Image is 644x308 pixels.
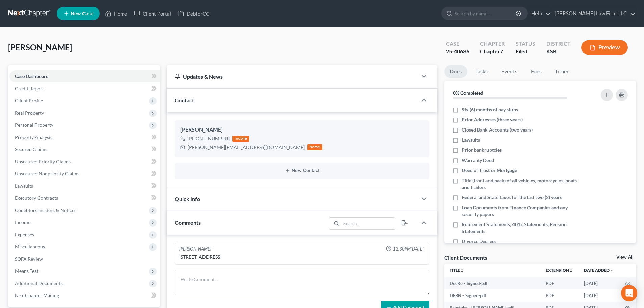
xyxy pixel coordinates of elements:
span: Codebtors Insiders & Notices [15,207,76,213]
div: District [546,40,571,48]
a: Fees [525,65,547,78]
span: 12:30PM[DATE] [393,246,424,252]
div: Case [446,40,469,48]
div: Filed [516,48,535,55]
a: Unsecured Nonpriority Claims [9,168,160,180]
span: Unsecured Priority Claims [15,159,71,164]
div: KSB [546,48,571,55]
span: [PERSON_NAME] [8,42,72,52]
a: Docs [444,65,467,78]
span: Loan Documents from Finance Companies and any security papers [462,204,582,218]
span: Credit Report [15,86,44,91]
span: Secured Claims [15,146,47,152]
div: Updates & News [175,73,409,80]
span: NextChapter Mailing [15,292,59,298]
div: [PHONE_NUMBER] [188,135,230,142]
div: [PERSON_NAME] [180,126,424,134]
a: NextChapter Mailing [9,289,160,302]
a: View All [616,255,633,260]
span: Prior bankruptcies [462,147,502,153]
a: [PERSON_NAME] Law Firm, LLC [551,7,636,20]
a: Events [496,65,523,78]
td: [DATE] [578,289,620,302]
a: Titleunfold_more [450,268,464,273]
a: Executory Contracts [9,192,160,204]
div: [PERSON_NAME][EMAIL_ADDRESS][DOMAIN_NAME] [188,144,305,151]
a: Extensionunfold_more [546,268,573,273]
span: Income [15,219,30,225]
span: Federal and State Taxes for the last two (2) years [462,194,562,201]
div: Chapter [480,48,505,55]
div: Open Intercom Messenger [621,285,637,301]
span: Personal Property [15,122,53,128]
a: Property Analysis [9,131,160,143]
div: mobile [232,136,249,142]
div: Chapter [480,40,505,48]
span: Unsecured Nonpriority Claims [15,171,79,176]
span: Comments [175,219,201,226]
span: Title (front and back) of all vehicles, motorcycles, boats and trailers [462,177,582,191]
span: Means Test [15,268,38,274]
span: Additional Documents [15,280,63,286]
span: Deed of Trust or Mortgage [462,167,517,174]
span: Closed Bank Accounts (two years) [462,126,533,133]
a: DebtorCC [174,7,213,20]
div: home [307,144,322,150]
span: 7 [500,48,503,54]
td: PDF [540,277,578,289]
span: Divorce Decrees [462,238,496,245]
span: New Case [71,11,93,16]
a: SOFA Review [9,253,160,265]
td: PDF [540,289,578,302]
button: New Contact [180,168,424,173]
button: Preview [581,40,628,55]
strong: 0% Completed [453,90,483,96]
div: Client Documents [444,254,487,261]
a: Secured Claims [9,143,160,156]
span: SOFA Review [15,256,43,262]
a: Credit Report [9,82,160,95]
a: Unsecured Priority Claims [9,156,160,168]
span: Lawsuits [15,183,33,189]
td: DecRe - Signed-pdf [444,277,540,289]
i: unfold_more [460,269,464,273]
td: [DATE] [578,277,620,289]
span: Real Property [15,110,44,116]
span: Lawsuits [462,137,480,143]
a: Tasks [470,65,493,78]
a: Timer [550,65,574,78]
span: Prior Addresses (three years) [462,116,523,123]
a: Date Added expand_more [584,268,614,273]
a: Home [102,7,130,20]
div: Status [516,40,535,48]
a: Help [528,7,551,20]
a: Lawsuits [9,180,160,192]
td: DEBN - Signed-pdf [444,289,540,302]
a: Case Dashboard [9,70,160,82]
i: expand_more [610,269,614,273]
div: [STREET_ADDRESS] [179,254,425,260]
input: Search... [341,218,395,229]
span: Warranty Deed [462,157,494,164]
span: Quick Info [175,196,200,202]
div: [PERSON_NAME] [179,246,211,252]
div: 25-40636 [446,48,469,55]
span: Property Analysis [15,134,52,140]
span: Retirement Statements, 401k Statements, Pension Statements [462,221,582,235]
span: Miscellaneous [15,244,45,250]
span: Six (6) months of pay stubs [462,106,518,113]
span: Contact [175,97,194,103]
span: Executory Contracts [15,195,58,201]
input: Search by name... [455,7,517,20]
a: Client Portal [130,7,174,20]
span: Case Dashboard [15,73,49,79]
span: Client Profile [15,98,43,103]
i: unfold_more [569,269,573,273]
span: Expenses [15,232,34,237]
